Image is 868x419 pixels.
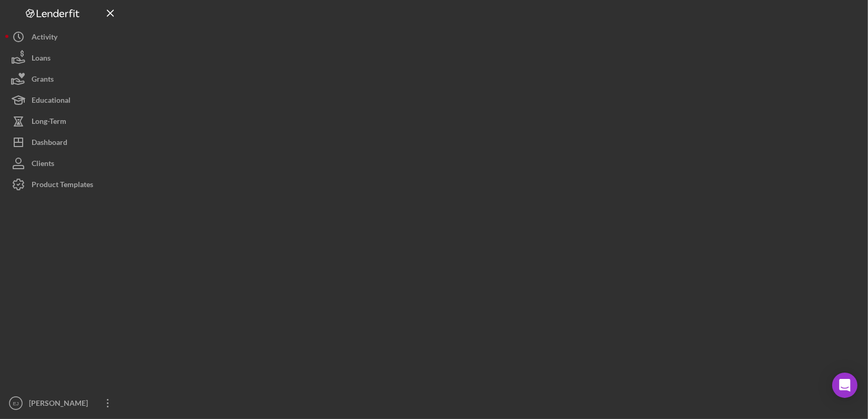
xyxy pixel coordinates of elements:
[5,69,121,90] button: Grants
[5,26,121,47] button: Activity
[32,111,66,134] div: Long-Term
[32,132,67,155] div: Dashboard
[32,26,57,50] div: Activity
[32,153,54,177] div: Clients
[32,174,93,198] div: Product Templates
[5,47,121,69] button: Loans
[32,90,71,113] div: Educational
[5,111,121,132] button: Long-Term
[26,393,95,416] div: [PERSON_NAME]
[32,47,51,71] div: Loans
[13,401,18,406] text: EJ
[5,174,121,195] button: Product Templates
[5,153,121,174] button: Clients
[5,393,121,414] button: EJ[PERSON_NAME]
[5,90,121,111] button: Educational
[5,132,121,153] button: Dashboard
[832,373,857,398] div: Open Intercom Messenger
[32,69,54,92] div: Grants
